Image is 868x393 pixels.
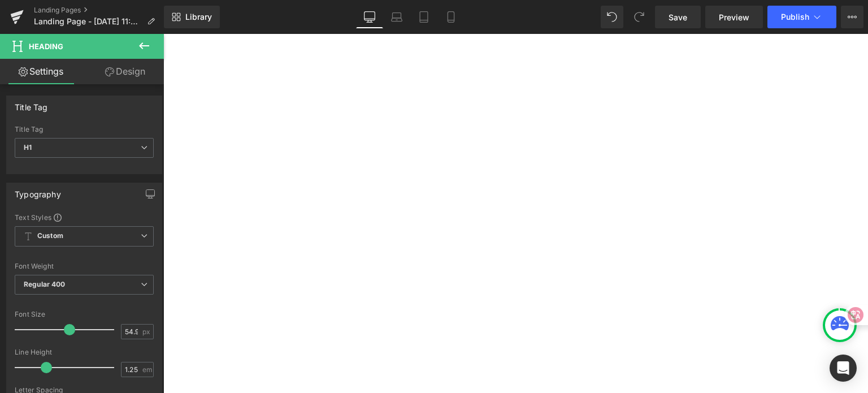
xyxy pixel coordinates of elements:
div: Typography [15,183,61,199]
button: Publish [767,6,836,28]
div: Font Size [15,310,154,318]
a: Preview [705,6,763,28]
div: Text Styles [15,213,154,222]
b: H1 [24,143,32,152]
span: px [142,328,152,335]
b: Regular 400 [24,280,66,288]
span: Save [669,11,687,23]
span: Library [185,12,212,22]
span: Landing Page - [DATE] 11:09:28 [34,17,142,26]
a: Mobile [437,6,465,28]
span: Heading [29,42,63,51]
a: New Library [164,6,220,28]
a: Design [84,59,166,84]
div: Line Height [15,348,154,356]
span: Publish [781,12,809,21]
a: Landing Pages [34,6,164,15]
div: Open Intercom Messenger [830,355,857,382]
span: em [142,366,152,373]
div: Font Weight [15,262,154,270]
button: Redo [628,6,650,28]
a: Laptop [383,6,410,28]
button: More [841,6,863,28]
div: Title Tag [15,126,154,133]
button: Undo [601,6,623,28]
b: Custom [37,231,63,241]
a: Tablet [410,6,437,28]
span: Preview [719,11,749,23]
a: Desktop [356,6,383,28]
div: Title Tag [15,96,48,112]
